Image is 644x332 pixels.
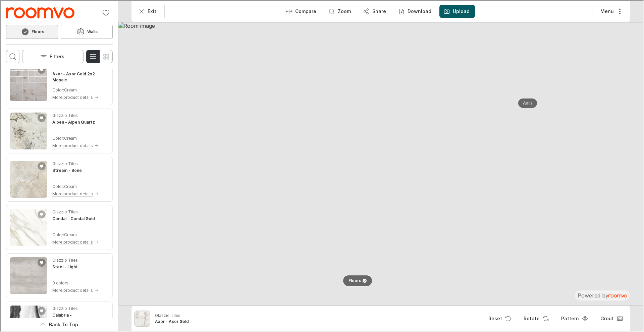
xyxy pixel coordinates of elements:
[49,53,64,59] p: Filters
[37,65,45,73] button: Add Axor - Axor Gold 2x2 Mosaic to favorites
[5,204,112,249] div: See Condal - Condal Gold in the room
[5,24,57,38] button: Floors
[52,86,63,92] p: Color :
[52,183,63,189] p: Color :
[9,257,46,293] img: Steel - Light. Link opens in a new window.
[9,160,46,197] img: Stream - Bone. Link opens in a new window.
[52,190,92,196] p: More product details
[63,231,76,237] p: Cream
[52,142,92,148] p: More product details
[5,49,19,63] button: Open search box
[37,258,45,266] button: Add Steel - Light to favorites
[5,108,112,153] div: See Alpen - Alpen Quartz in the room
[52,263,77,269] h4: Steel - Light
[21,49,83,63] button: Open the filters menu
[52,286,98,293] button: More product details
[86,49,112,63] div: Product List Mode Selector
[518,311,552,325] button: Rotate Surface
[522,100,532,106] p: Walls
[154,312,180,318] p: Glazzio Tiles
[52,305,77,311] p: Glazzio Tiles
[52,160,77,166] p: Glazzio Tiles
[9,64,46,101] img: Axor - Axor Gold 2x2 Mosaic. Link opens in a new window.
[52,257,77,263] p: Glazzio Tiles
[577,291,627,298] div: The visualizer is powered by Roomvo.
[52,215,94,221] h4: Condal - Condal Gold
[63,86,76,92] p: Cream
[324,4,356,17] button: Zoom room image
[52,141,98,149] button: More product details
[52,112,77,118] p: Glazzio Tiles
[63,135,76,141] p: Cream
[482,311,515,325] button: Reset product
[5,7,74,18] img: Logo representing BELK Tile.
[337,7,350,14] p: Zoom
[555,311,592,325] button: Open pattern dialog
[9,112,46,149] img: Alpen - Alpen Quartz. Link opens in a new window.
[63,183,76,189] p: Cream
[133,4,161,17] button: Exit
[37,306,45,314] button: Add Calabria - Calabria to favorites
[52,190,98,197] button: More product details
[372,7,385,14] p: Share
[152,310,219,326] button: Show details for Axor - Axor Gold
[5,7,74,18] a: Go to BELK Tile's website.
[52,119,94,125] h4: Alpen - Alpen Quartz
[5,317,112,331] button: Scroll back to the beginning
[52,167,81,173] h4: Stream - Bone
[5,60,112,105] div: See Axor - Axor Gold 2x2 Mosaic in the room
[52,135,63,141] p: Color :
[37,113,45,121] button: Add Alpen - Alpen Quartz to favorites
[348,277,361,283] p: Floors
[9,208,46,245] img: Condal - Condal Gold. Link opens in a new window.
[117,21,643,305] img: Room image
[393,4,436,17] button: Download
[518,98,536,107] button: Walls
[154,318,217,324] h6: Axor - Axor Gold
[52,70,108,82] h4: Axor - Axor Gold 2x2 Mosaic
[52,238,98,245] button: More product details
[358,4,391,17] button: Share
[60,24,112,38] button: Walls
[52,208,77,214] p: Glazzio Tiles
[407,7,431,14] p: Download
[594,4,627,17] button: More actions
[31,28,44,34] h6: Floors
[577,291,627,298] p: Powered by
[52,312,108,324] h4: Calabria - Calabria
[147,7,156,14] p: Exit
[99,5,112,19] button: No favorites
[608,294,627,297] img: roomvo_wordmark.svg
[439,4,474,17] button: Upload a picture of your room
[52,93,108,101] button: More product details
[452,7,469,14] label: Upload
[342,274,372,286] button: Floors
[37,161,45,170] button: Add Stream - Bone to favorites
[52,279,98,285] p: 3 colors
[52,231,63,237] p: Color :
[594,311,627,325] button: Open groove dropdown
[52,239,92,245] p: More product details
[5,253,112,297] div: See Steel - Light in the room
[52,287,92,293] p: More product details
[52,94,92,100] p: More product details
[86,49,99,63] button: Switch to detail view
[5,156,112,201] div: See Stream - Bone in the room
[99,49,112,63] button: Switch to simple view
[281,4,321,17] button: Enter compare mode
[37,210,45,218] button: Add Condal - Condal Gold to favorites
[134,310,149,326] img: Axor - Axor Gold
[87,28,97,34] h6: Walls
[294,7,316,14] p: Compare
